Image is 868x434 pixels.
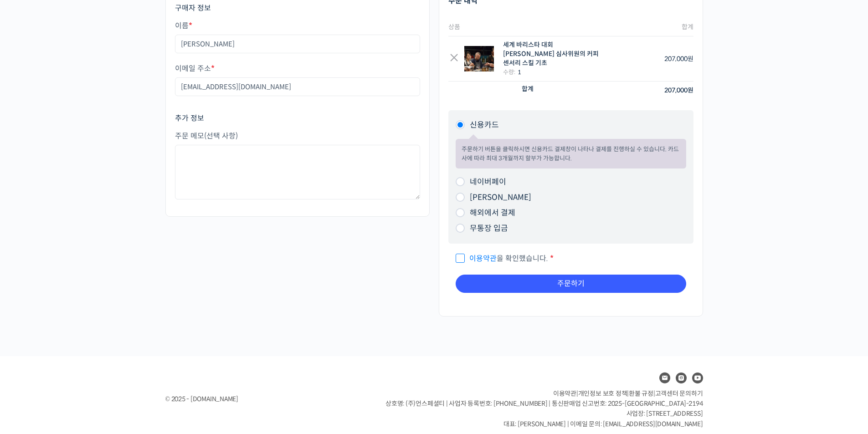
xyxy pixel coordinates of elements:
[470,177,506,187] label: 네이버페이
[448,53,460,65] a: Remove this item
[204,131,238,141] span: (선택 사항)
[141,302,152,310] span: 설정
[607,18,693,36] th: 합계
[550,254,554,263] abbr: 필수
[83,303,94,310] span: 대화
[470,224,508,233] label: 무통장 입금
[175,3,420,13] h3: 구매자 정보
[118,289,175,311] a: 설정
[165,393,363,405] div: © 2025 - [DOMAIN_NAME]
[175,113,420,123] h3: 추가 정보
[578,389,627,398] a: 개인정보 보호 정책
[462,145,680,163] p: 주문하기 버튼을 클릭하시면 신용카드 결제창이 나타나 결제를 진행하실 수 있습니다. 카드사에 따라 최대 3개월까지 할부가 가능합니다.
[470,193,531,202] label: [PERSON_NAME]
[655,389,703,398] span: 고객센터 문의하기
[470,208,515,218] label: 해외에서 결제
[175,132,420,140] label: 주문 메모
[175,65,420,73] label: 이메일 주소
[189,21,192,31] abbr: 필수
[385,388,703,429] p: | | | 상호명: (주)언스페셜티 | 사업자 등록번호: [PHONE_NUMBER] | 통신판매업 신고번호: 2025-[GEOGRAPHIC_DATA]-2194 사업장: [ST...
[688,55,693,63] span: 원
[448,82,608,99] th: 합계
[469,254,497,263] a: 이용약관
[664,55,693,63] bdi: 207,000
[503,67,602,77] div: 수량:
[503,41,602,67] div: 세계 바리스타 대회 [PERSON_NAME] 심사위원의 커피 센서리 스킬 기초
[175,22,420,30] label: 이름
[448,18,608,36] th: 상품
[175,77,420,96] input: username@domain.com
[29,302,34,310] span: 홈
[553,389,576,398] a: 이용약관
[688,86,693,94] span: 원
[3,289,60,311] a: 홈
[60,289,118,311] a: 대화
[629,389,653,398] a: 환불 규정
[456,275,686,293] button: 주문하기
[470,120,499,130] label: 신용카드
[664,86,693,94] bdi: 207,000
[211,64,215,73] abbr: 필수
[456,254,548,263] span: 을 확인했습니다.
[518,68,521,76] strong: 1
